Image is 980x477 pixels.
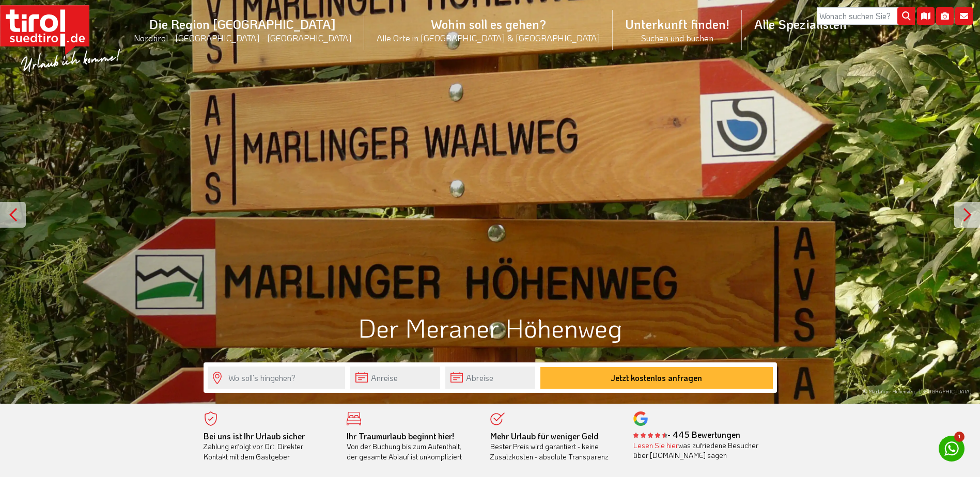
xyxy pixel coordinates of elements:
[204,431,305,441] b: Bei uns ist Ihr Urlaub sicher
[204,313,777,342] h1: Der Meraner Höhenweg
[939,436,965,462] a: 1
[633,440,761,460] div: was zufriedene Besucher über [DOMAIN_NAME] sagen
[490,431,618,462] div: Bester Preis wird garantiert - keine Zusatzkosten - absolute Transparenz
[817,7,915,25] input: Wonach suchen Sie?
[445,367,535,389] input: Abreise
[633,429,740,440] b: - 445 Bewertungen
[377,32,600,43] small: Alle Orte in [GEOGRAPHIC_DATA] & [GEOGRAPHIC_DATA]
[954,432,965,442] span: 1
[633,440,678,450] a: Lesen Sie hier
[364,5,613,55] a: Wohin soll es gehen?Alle Orte in [GEOGRAPHIC_DATA] & [GEOGRAPHIC_DATA]
[121,5,364,55] a: Die Region [GEOGRAPHIC_DATA]Nordtirol - [GEOGRAPHIC_DATA] - [GEOGRAPHIC_DATA]
[134,32,352,43] small: Nordtirol - [GEOGRAPHIC_DATA] - [GEOGRAPHIC_DATA]
[204,431,332,462] div: Zahlung erfolgt vor Ort. Direkter Kontakt mit dem Gastgeber
[540,367,773,389] button: Jetzt kostenlos anfragen
[208,367,345,389] input: Wo soll's hingehen?
[613,5,742,55] a: Unterkunft finden!Suchen und buchen
[936,7,954,25] i: Fotogalerie
[917,7,935,25] i: Karte öffnen
[742,5,859,43] a: Alle Spezialisten
[350,367,440,389] input: Anreise
[347,431,475,462] div: Von der Buchung bis zum Aufenthalt, der gesamte Ablauf ist unkompliziert
[347,431,454,441] b: Ihr Traumurlaub beginnt hier!
[955,7,973,25] i: Kontakt
[490,431,599,441] b: Mehr Urlaub für weniger Geld
[625,32,729,43] small: Suchen und buchen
